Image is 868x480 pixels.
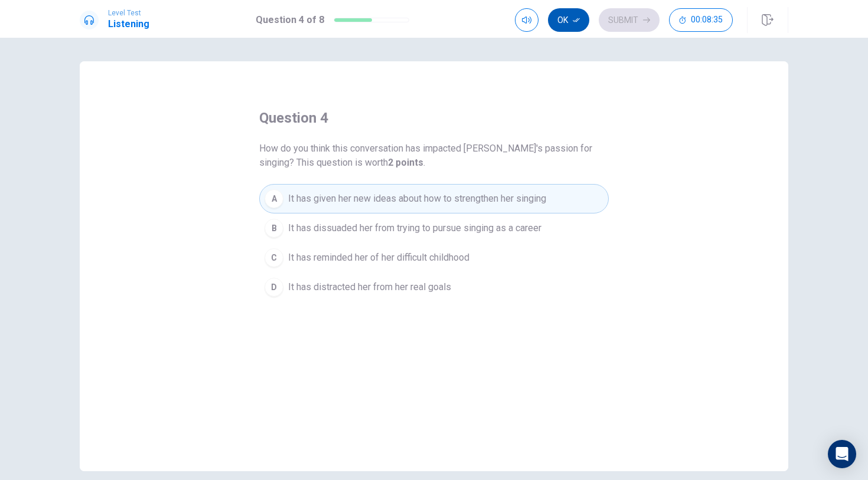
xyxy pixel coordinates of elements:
[108,9,149,17] span: Level Test
[265,248,283,267] div: C
[691,15,723,25] span: 00:08:35
[288,251,469,265] span: It has reminded her of her difficult childhood
[288,192,546,206] span: It has given her new ideas about how to strengthen her singing
[288,280,451,294] span: It has distracted her from her real goals
[108,17,149,31] h1: Listening
[259,142,609,170] span: How do you think this conversation has impacted [PERSON_NAME]'s passion for singing? This questio...
[265,278,283,297] div: D
[288,221,541,235] span: It has dissuaded her from trying to pursue singing as a career
[259,109,328,127] h4: question 4
[548,8,589,32] button: Ok
[259,243,609,272] button: CIt has reminded her of her difficult childhood
[265,219,283,238] div: B
[828,440,856,468] div: Open Intercom Messenger
[265,189,283,208] div: A
[259,272,609,302] button: DIt has distracted her from her real goals
[259,213,609,243] button: BIt has dissuaded her from trying to pursue singing as a career
[259,184,609,213] button: AIt has given her new ideas about how to strengthen her singing
[669,8,733,32] button: 00:08:35
[388,157,423,168] b: 2 points
[256,13,324,27] h1: Question 4 of 8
